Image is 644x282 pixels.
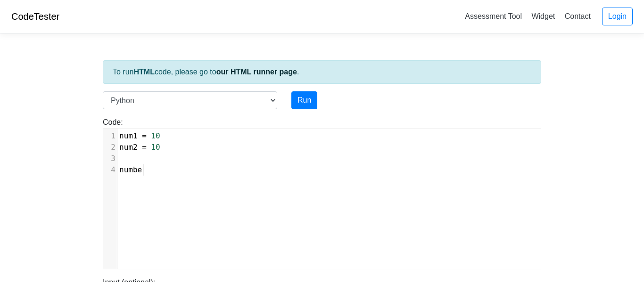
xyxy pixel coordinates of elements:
[142,131,147,140] span: =
[119,131,138,140] span: num1
[151,131,160,140] span: 10
[11,11,59,22] a: CodeTester
[528,8,559,24] a: Widget
[119,165,142,174] span: numbe
[103,164,117,176] div: 4
[602,8,633,25] a: Login
[103,153,117,164] div: 3
[216,68,297,76] a: our HTML runner page
[103,130,117,142] div: 1
[142,143,147,152] span: =
[133,68,154,76] strong: HTML
[291,91,317,109] button: Run
[96,117,548,269] div: Code:
[151,143,160,152] span: 10
[461,8,526,24] a: Assessment Tool
[561,8,594,24] a: Contact
[103,142,117,153] div: 2
[103,60,541,84] div: To run code, please go to .
[119,143,138,152] span: num2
